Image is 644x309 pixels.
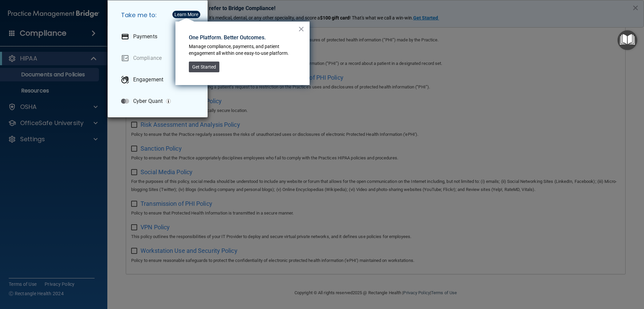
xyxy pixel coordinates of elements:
h5: Take me to: [116,6,202,25]
div: Learn More [174,12,198,17]
p: Payments [133,33,157,40]
button: Close [298,24,305,34]
p: Manage compliance, payments, and patient engagement all within one easy-to-use platform. [189,43,298,56]
button: Get Started [189,62,219,72]
p: Cyber Quant [133,98,163,105]
p: Engagement [133,76,163,83]
p: One Platform. Better Outcomes. [189,34,298,41]
button: Open Resource Center [618,30,637,50]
